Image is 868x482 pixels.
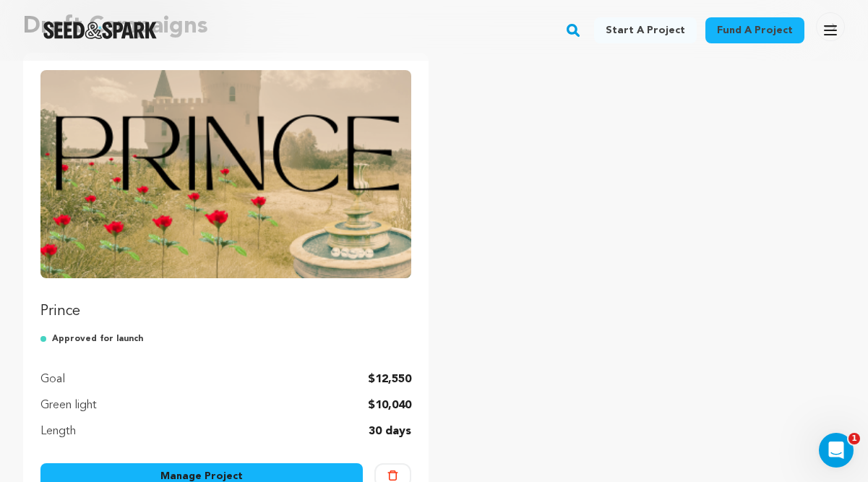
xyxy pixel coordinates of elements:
[43,22,157,39] img: Seed&Spark Logo Dark Mode
[40,333,52,345] img: approved-for-launch.svg
[594,17,697,43] a: Start a project
[40,423,76,440] p: Length
[848,433,860,444] span: 1
[40,70,411,322] a: Fund Prince
[819,433,854,468] iframe: Intercom live chat
[40,301,411,322] p: Prince
[40,371,65,388] p: Goal
[368,397,411,414] p: $10,040
[368,371,411,388] p: $12,550
[40,333,411,345] p: Approved for launch
[369,423,411,440] p: 30 days
[40,397,97,414] p: Green light
[387,470,398,481] img: trash-empty.svg
[43,22,157,39] a: Seed&Spark Homepage
[705,17,804,43] a: Fund a project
